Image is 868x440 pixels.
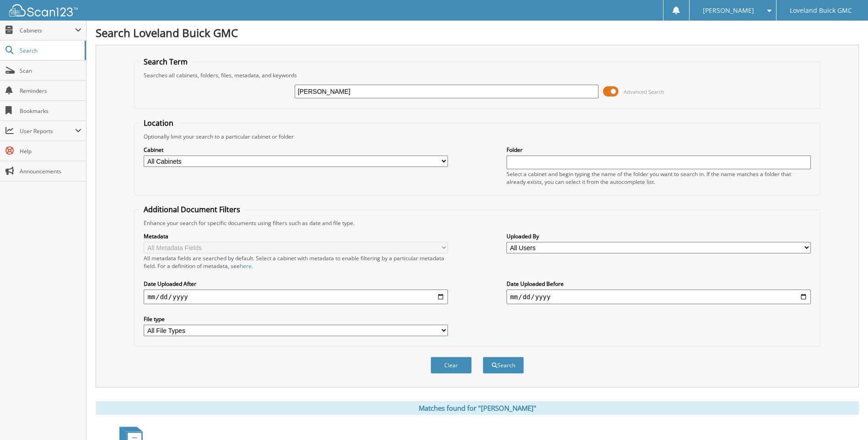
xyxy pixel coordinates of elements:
[703,8,754,13] span: [PERSON_NAME]
[431,357,472,374] button: Clear
[507,232,811,240] label: Uploaded By
[507,280,811,288] label: Date Uploaded Before
[144,146,448,154] label: Cabinet
[139,57,192,67] legend: Search Term
[20,87,81,95] span: Reminders
[790,8,852,13] span: Loveland Buick GMC
[139,204,245,215] legend: Additional Document Filters
[20,67,81,75] span: Scan
[139,118,178,128] legend: Location
[20,147,81,155] span: Help
[144,232,448,240] label: Metadata
[139,71,815,79] div: Searches all cabinets, folders, files, metadata, and keywords
[144,280,448,288] label: Date Uploaded After
[9,4,78,16] img: scan123-logo-white.svg
[483,357,524,374] button: Search
[139,219,815,227] div: Enhance your search for specific documents using filters such as date and file type.
[507,170,811,186] div: Select a cabinet and begin typing the name of the folder you want to search in. If the name match...
[139,133,815,140] div: Optionally limit your search to a particular cabinet or folder
[507,146,811,154] label: Folder
[507,290,811,304] input: end
[624,88,664,95] span: Advanced Search
[96,401,859,415] div: Matches found for "[PERSON_NAME]"
[144,290,448,304] input: start
[144,315,448,323] label: File type
[96,25,859,40] h1: Search Loveland Buick GMC
[20,127,75,135] span: User Reports
[20,167,81,175] span: Announcements
[20,107,81,115] span: Bookmarks
[240,262,252,270] a: here
[20,47,80,54] span: Search
[144,254,448,270] div: All metadata fields are searched by default. Select a cabinet with metadata to enable filtering b...
[20,27,75,34] span: Cabinets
